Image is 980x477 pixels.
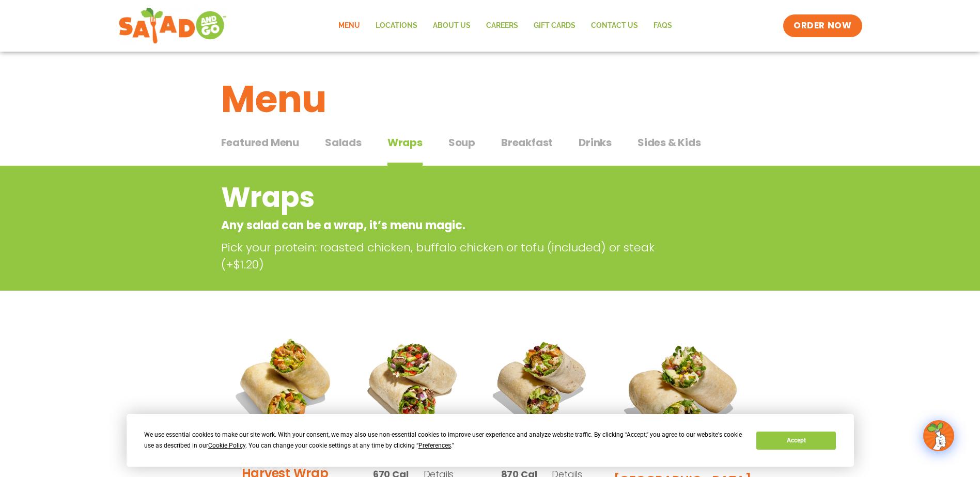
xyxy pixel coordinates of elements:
[583,14,646,38] a: Contact Us
[144,430,744,451] div: We use essential cookies to make our site work. With your consent, we may also use non-essential ...
[425,14,478,38] a: About Us
[756,432,836,450] button: Accept
[478,14,526,38] a: Careers
[331,14,680,38] nav: Menu
[579,135,612,150] span: Drinks
[331,14,368,38] a: Menu
[221,217,676,234] p: Any salad can be a wrap, it’s menu magic.
[448,135,475,150] span: Soup
[357,326,470,438] img: Product photo for Fajita Wrap
[794,20,851,32] span: ORDER NOW
[229,326,341,438] img: Product photo for Southwest Harvest Wrap
[614,326,752,464] img: Product photo for BBQ Ranch Wrap
[208,442,245,449] span: Cookie Policy
[221,239,681,273] p: Pick your protein: roasted chicken, buffalo chicken or tofu (included) or steak (+$1.20)
[368,14,425,38] a: Locations
[526,14,583,38] a: GIFT CARDS
[221,135,299,150] span: Featured Menu
[924,421,953,450] img: wpChatIcon
[127,414,854,467] div: Cookie Consent Prompt
[783,14,862,37] a: ORDER NOW
[221,177,676,218] h2: Wraps
[418,442,451,449] span: Preferences
[221,131,759,166] div: Tabbed content
[118,5,227,46] img: new-SAG-logo-768×292
[637,135,701,150] span: Sides & Kids
[501,135,553,150] span: Breakfast
[221,71,759,127] h1: Menu
[646,14,680,38] a: FAQs
[387,135,423,150] span: Wraps
[485,326,598,438] img: Product photo for Roasted Autumn Wrap
[325,135,362,150] span: Salads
